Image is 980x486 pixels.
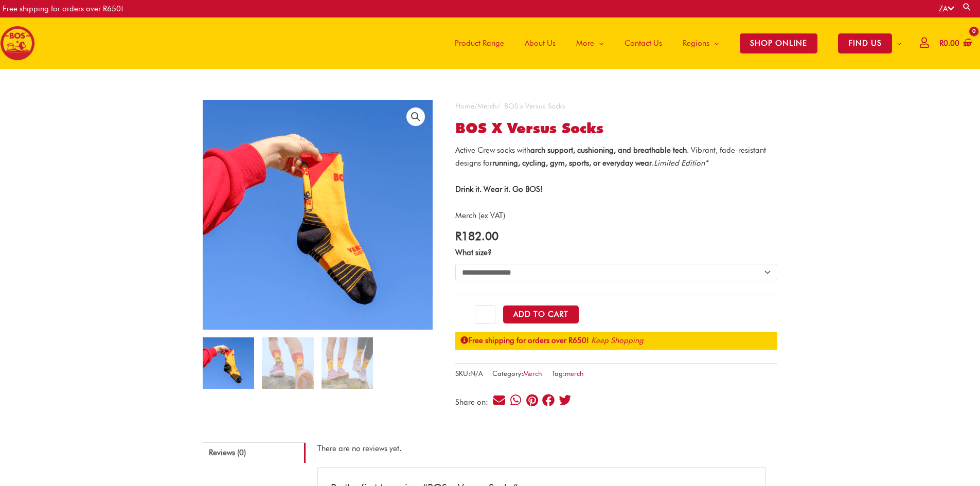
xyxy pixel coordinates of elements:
[509,393,523,407] div: Share on whatsapp
[565,369,584,377] a: merch
[525,28,556,59] span: About Us
[262,337,313,389] img: bos x versus socks
[455,229,498,243] bdi: 182.00
[317,442,766,455] p: There are no reviews yet.
[455,248,492,257] label: What size?
[455,209,777,222] p: Merch (ex VAT)
[503,305,579,323] button: Add to Cart
[525,393,539,407] div: Share on pinterest
[492,393,506,407] div: Share on email
[576,28,594,59] span: More
[455,102,474,110] a: Home
[838,33,892,53] span: FIND US
[437,17,912,69] nav: Site Navigation
[477,102,497,110] a: Merch
[455,399,492,406] div: Share on:
[460,336,589,345] strong: Free shipping for orders over R650!
[406,107,425,126] a: View full-screen image gallery
[591,336,644,345] a: Keep Shopping
[740,33,817,53] span: SHOP ONLINE
[939,39,943,48] span: R
[625,28,662,59] span: Contact Us
[939,4,954,13] a: ZA
[455,28,504,59] span: Product Range
[455,367,483,380] span: SKU:
[542,393,556,407] div: Share on facebook
[552,367,584,380] span: Tag:
[962,2,972,12] a: Search button
[729,17,828,69] a: SHOP ONLINE
[203,442,306,463] a: Reviews (0)
[939,39,959,48] bdi: 0.00
[492,158,652,168] strong: running, cycling, gym, sports, or everyday wear
[566,17,614,69] a: More
[514,17,566,69] a: About Us
[683,28,709,59] span: Regions
[203,100,433,330] img: bos x versus socks
[523,369,542,377] a: Merch
[614,17,672,69] a: Contact Us
[654,158,708,168] em: Limited Edition*
[558,393,572,407] div: Share on twitter
[492,367,542,380] span: Category:
[322,337,373,389] img: bos x versus socks
[530,146,687,155] strong: arch support, cushioning, and breathable tech
[203,337,254,389] img: bos x versus socks
[444,17,514,69] a: Product Range
[937,32,972,55] a: View Shopping Cart, empty
[475,305,495,324] input: Product quantity
[455,185,543,194] strong: Drink it. Wear it. Go BOS!
[455,146,766,168] span: Active Crew socks with . Vibrant, fade-resistant designs for .
[672,17,729,69] a: Regions
[455,120,777,137] h1: BOS x Versus Socks
[455,229,461,243] span: R
[455,100,777,113] nav: Breadcrumb
[470,369,483,377] span: N/A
